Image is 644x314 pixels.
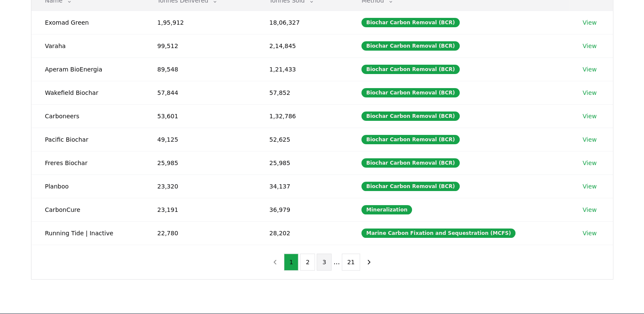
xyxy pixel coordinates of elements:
div: Biochar Carbon Removal (BCR) [361,182,459,191]
td: 2,14,845 [256,34,348,57]
button: 3 [317,254,332,271]
td: 1,21,433 [256,57,348,81]
a: View [583,42,597,50]
td: Pacific Biochar [31,128,144,151]
a: View [583,112,597,120]
td: 25,985 [256,151,348,174]
a: View [583,135,597,144]
button: next page [362,254,376,271]
td: Planboo [31,174,144,198]
td: 22,780 [144,221,256,245]
td: 57,844 [144,81,256,104]
td: Aperam BioEnergia [31,57,144,81]
a: View [583,88,597,97]
td: Carboneers [31,104,144,128]
td: 57,852 [256,81,348,104]
td: 89,548 [144,57,256,81]
td: 53,601 [144,104,256,128]
td: 18,06,327 [256,11,348,34]
a: View [583,182,597,191]
a: View [583,65,597,74]
div: Biochar Carbon Removal (BCR) [361,135,459,144]
td: 34,137 [256,174,348,198]
td: Varaha [31,34,144,57]
td: 25,985 [144,151,256,174]
button: 2 [300,254,315,271]
div: Biochar Carbon Removal (BCR) [361,158,459,168]
td: 23,191 [144,198,256,221]
div: Biochar Carbon Removal (BCR) [361,88,459,97]
td: 52,625 [256,128,348,151]
td: Freres Biochar [31,151,144,174]
button: 1 [284,254,299,271]
div: Biochar Carbon Removal (BCR) [361,111,459,121]
td: 49,125 [144,128,256,151]
td: 1,95,912 [144,11,256,34]
div: Marine Carbon Fixation and Sequestration (MCFS) [361,228,515,238]
td: 23,320 [144,174,256,198]
div: Biochar Carbon Removal (BCR) [361,41,459,51]
td: Wakefield Biochar [31,81,144,104]
td: 28,202 [256,221,348,245]
a: View [583,159,597,167]
button: 21 [342,254,361,271]
div: Biochar Carbon Removal (BCR) [361,65,459,74]
a: View [583,229,597,237]
td: CarbonCure [31,198,144,221]
div: Biochar Carbon Removal (BCR) [361,18,459,27]
td: 1,32,786 [256,104,348,128]
a: View [583,206,597,214]
div: Mineralization [361,205,412,214]
td: Running Tide | Inactive [31,221,144,245]
td: 36,979 [256,198,348,221]
td: Exomad Green [31,11,144,34]
td: 99,512 [144,34,256,57]
li: ... [333,257,340,267]
a: View [583,18,597,27]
